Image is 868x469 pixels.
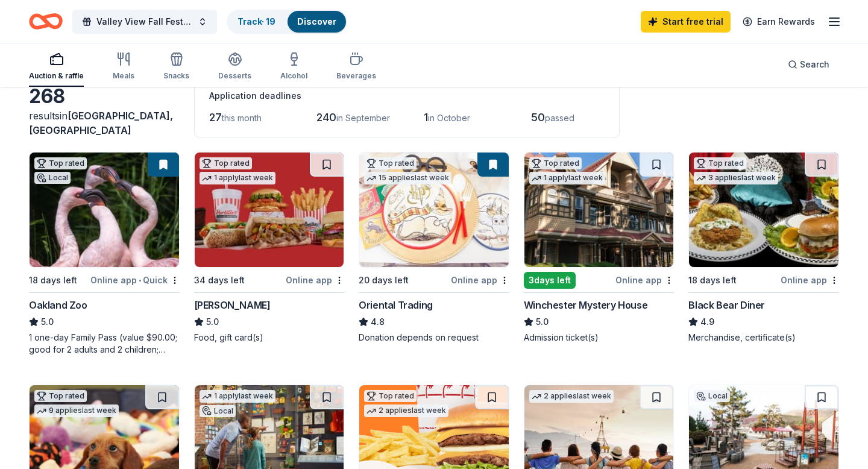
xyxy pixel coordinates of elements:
div: Meals [113,71,134,81]
div: Alcohol [280,71,307,81]
div: Local [694,390,730,402]
div: 3 days left [524,272,576,289]
img: Image for Winchester Mystery House [524,153,674,267]
div: 1 apply last week [529,172,605,184]
div: Auction & raffle [29,71,84,81]
div: Top rated [364,390,417,402]
button: Snacks [163,47,189,87]
div: 18 days left [29,273,77,288]
div: Oakland Zoo [29,298,87,312]
button: Valley View Fall Fest and Silent Auction [72,10,217,34]
span: 50 [531,111,545,124]
span: in September [336,113,390,123]
div: 3 applies last week [694,172,778,184]
span: 5.0 [206,315,219,329]
div: Online app [451,272,509,288]
span: 4.9 [700,315,714,329]
a: Image for Black Bear DinerTop rated3 applieslast week18 days leftOnline appBlack Bear Diner4.9Mer... [688,152,839,344]
div: Top rated [34,157,87,169]
div: 1 apply last week [200,172,275,184]
img: Image for Oakland Zoo [30,153,179,267]
div: Black Bear Diner [688,298,765,312]
span: this month [222,113,262,123]
span: in [29,110,173,136]
div: 15 applies last week [364,172,451,184]
img: Image for Portillo's [195,153,344,267]
span: [GEOGRAPHIC_DATA], [GEOGRAPHIC_DATA] [29,110,173,136]
div: 2 applies last week [364,404,448,417]
div: Top rated [34,390,87,402]
div: Winchester Mystery House [524,298,647,312]
span: 1 [424,111,428,124]
span: 27 [209,111,222,124]
a: Image for Portillo'sTop rated1 applylast week34 days leftOnline app[PERSON_NAME]5.0Food, gift car... [194,152,345,344]
a: Earn Rewards [735,11,822,33]
div: Top rated [694,157,746,169]
div: 18 days left [688,273,737,288]
div: Top rated [364,157,417,169]
a: Image for Oakland ZooTop ratedLocal18 days leftOnline app•QuickOakland Zoo5.01 one-day Family Pas... [29,152,180,356]
div: Top rated [529,157,582,169]
div: Top rated [200,157,252,169]
div: Desserts [218,71,251,81]
button: Track· 19Discover [227,10,347,34]
div: Merchandise, certificate(s) [688,332,839,344]
span: passed [545,113,574,123]
div: Local [34,172,71,184]
span: 240 [316,111,336,124]
span: 5.0 [41,315,54,329]
div: Oriental Trading [359,298,433,312]
a: Track· 19 [237,16,275,27]
span: 4.8 [371,315,385,329]
a: Home [29,7,63,36]
button: Alcohol [280,47,307,87]
div: Beverages [336,71,376,81]
div: 20 days left [359,273,409,288]
span: 5.0 [536,315,549,329]
button: Auction & raffle [29,47,84,87]
div: results [29,109,180,137]
div: Food, gift card(s) [194,332,345,344]
div: Online app [615,272,674,288]
div: Admission ticket(s) [524,332,675,344]
a: Image for Winchester Mystery HouseTop rated1 applylast week3days leftOnline appWinchester Mystery... [524,152,675,344]
div: Snacks [163,71,189,81]
a: Discover [297,16,336,27]
img: Image for Black Bear Diner [689,153,838,267]
div: Online app Quick [90,272,180,288]
div: Donation depends on request [359,332,509,344]
button: Search [778,52,839,77]
div: Online app [781,272,839,288]
div: 34 days left [194,273,245,288]
button: Beverages [336,47,376,87]
button: Meals [113,47,134,87]
span: Search [800,57,829,72]
div: Local [200,405,236,417]
a: Image for Oriental TradingTop rated15 applieslast week20 days leftOnline appOriental Trading4.8Do... [359,152,509,344]
div: 1 one-day Family Pass (value $90.00; good for 2 adults and 2 children; parking is included) [29,332,180,356]
div: 2 applies last week [529,390,614,403]
a: Start free trial [641,11,731,33]
span: in October [428,113,470,123]
div: Online app [286,272,344,288]
span: • [139,275,141,285]
span: Valley View Fall Fest and Silent Auction [96,14,193,29]
div: 268 [29,84,180,109]
div: 9 applies last week [34,404,119,417]
img: Image for Oriental Trading [359,153,509,267]
button: Desserts [218,47,251,87]
div: 1 apply last week [200,390,275,403]
div: Application deadlines [209,89,605,103]
div: [PERSON_NAME] [194,298,271,312]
